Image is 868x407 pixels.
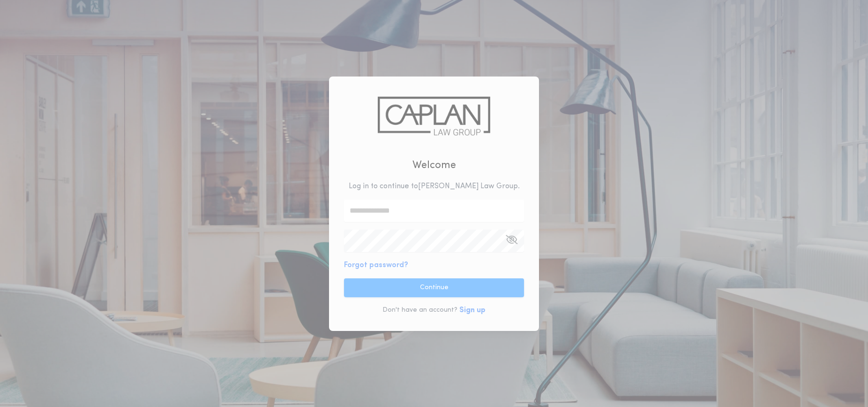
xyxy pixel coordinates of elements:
button: Sign up [459,305,486,316]
button: Continue [344,278,524,297]
img: logo [378,96,490,137]
h2: Welcome [412,158,456,173]
button: Forgot password? [344,260,408,271]
p: Don't have an account? [382,306,457,315]
p: Log in to continue to [PERSON_NAME] Law Group . [349,181,520,192]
